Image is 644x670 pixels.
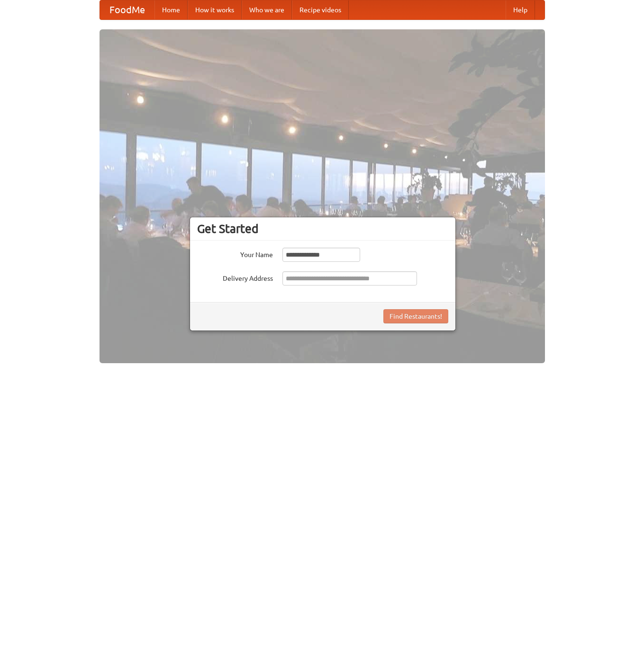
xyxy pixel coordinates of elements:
[383,309,448,323] button: Find Restaurants!
[242,0,292,19] a: Who we are
[154,0,188,19] a: Home
[197,248,273,259] label: Your Name
[100,0,154,19] a: FoodMe
[506,0,535,19] a: Help
[188,0,242,19] a: How it works
[292,0,349,19] a: Recipe videos
[197,222,448,236] h3: Get Started
[197,271,273,283] label: Delivery Address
